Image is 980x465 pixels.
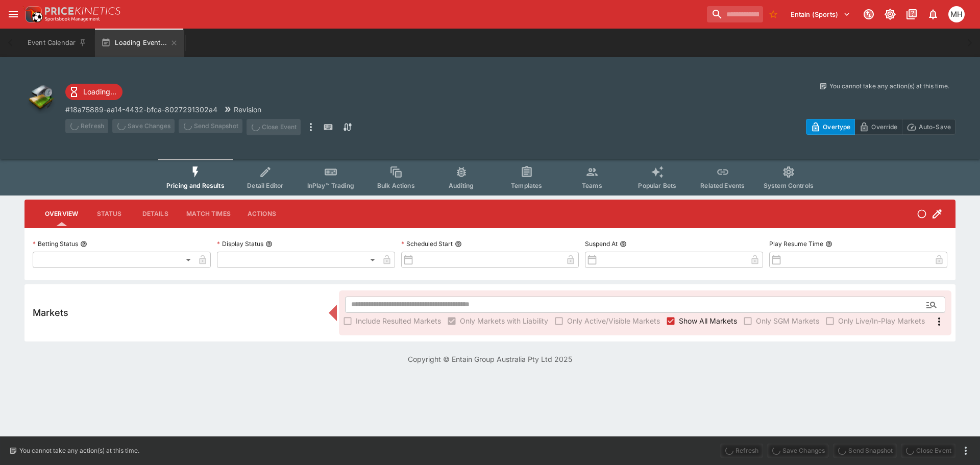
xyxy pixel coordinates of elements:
[769,239,823,248] p: Play Resume Time
[33,239,78,248] p: Betting Status
[620,240,627,248] button: Suspend At
[265,240,273,248] button: Display Status
[132,202,178,226] button: Details
[401,239,453,248] p: Scheduled Start
[838,315,925,326] span: Only Live/In-Play Markets
[933,315,945,328] svg: More
[217,239,263,248] p: Display Status
[45,7,120,15] img: PriceKinetics
[33,307,68,319] h5: Markets
[45,17,100,21] img: Sportsbook Management
[922,296,941,314] button: Open
[765,6,781,22] button: No Bookmarks
[860,5,878,23] button: Connected to PK
[881,5,899,23] button: Toggle light/dark mode
[21,29,93,57] button: Event Calendar
[19,446,139,455] p: You cannot take any action(s) at this time.
[65,104,217,115] p: Copy To Clipboard
[95,29,184,57] button: Loading Event...
[449,182,474,189] span: Auditing
[806,119,955,135] div: Start From
[638,182,676,189] span: Popular Bets
[871,121,897,132] p: Override
[455,240,462,248] button: Scheduled Start
[83,86,116,97] p: Loading...
[377,182,415,189] span: Bulk Actions
[305,119,317,135] button: more
[764,182,814,189] span: System Controls
[960,445,972,457] button: more
[567,315,660,326] span: Only Active/Visible Markets
[829,82,949,91] p: You cannot take any action(s) at this time.
[945,3,968,26] button: Michael Hutchinson
[823,121,850,132] p: Overtype
[582,182,602,189] span: Teams
[948,6,965,22] div: Michael Hutchinson
[679,315,737,326] span: Show All Markets
[239,202,285,226] button: Actions
[902,119,955,135] button: Auto-Save
[22,4,43,25] img: PriceKinetics Logo
[80,240,87,248] button: Betting Status
[707,6,763,22] input: search
[700,182,745,189] span: Related Events
[37,202,86,226] button: Overview
[234,104,261,115] p: Revision
[919,121,951,132] p: Auto-Save
[756,315,819,326] span: Only SGM Markets
[785,6,856,22] button: Select Tenant
[247,182,283,189] span: Detail Editor
[825,240,832,248] button: Play Resume Time
[166,182,225,189] span: Pricing and Results
[924,5,942,23] button: Notifications
[86,202,132,226] button: Status
[511,182,542,189] span: Templates
[902,5,921,23] button: Documentation
[806,119,855,135] button: Overtype
[158,159,822,195] div: Event type filters
[854,119,902,135] button: Override
[24,82,57,114] img: other.png
[460,315,548,326] span: Only Markets with Liability
[356,315,441,326] span: Include Resulted Markets
[4,5,22,23] button: open drawer
[307,182,354,189] span: InPlay™ Trading
[178,202,239,226] button: Match Times
[585,239,618,248] p: Suspend At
